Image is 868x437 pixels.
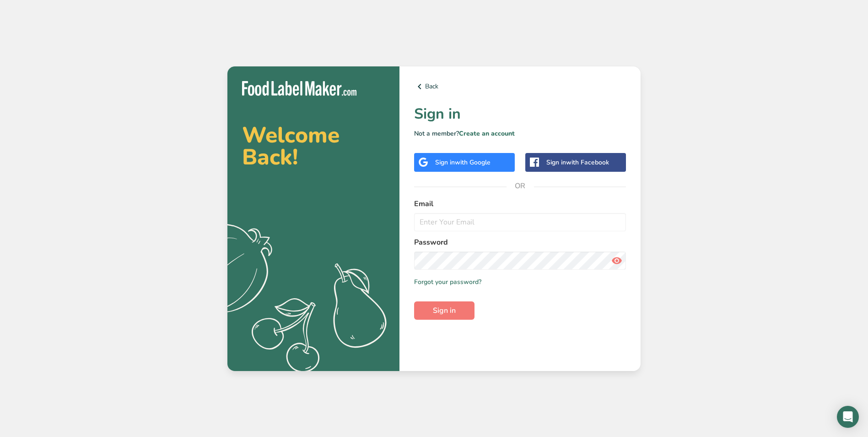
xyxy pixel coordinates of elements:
[414,277,481,287] a: Forgot your password?
[433,305,456,316] span: Sign in
[414,301,474,320] button: Sign in
[414,81,626,92] a: Back
[566,158,609,167] span: with Facebook
[242,124,385,168] h2: Welcome Back!
[414,103,626,125] h1: Sign in
[455,158,491,167] span: with Google
[507,172,534,200] span: OR
[435,158,491,167] div: Sign in
[414,213,626,231] input: Enter Your Email
[546,158,609,167] div: Sign in
[414,129,626,138] p: Not a member?
[414,237,626,248] label: Password
[242,81,356,96] img: Food Label Maker
[414,198,626,209] label: Email
[459,129,515,138] a: Create an account
[837,406,859,428] div: Open Intercom Messenger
